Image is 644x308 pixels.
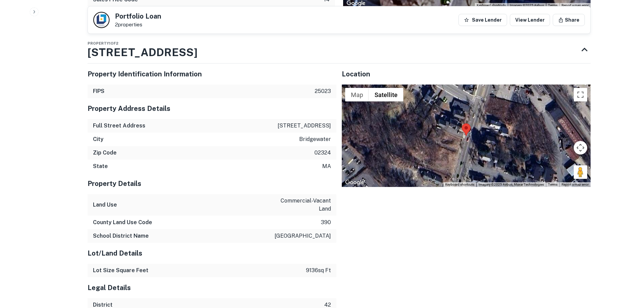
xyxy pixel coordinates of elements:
[93,218,152,227] h6: County Land Use Code
[88,69,336,79] h5: Property Identification Information
[510,14,550,26] a: View Lender
[478,183,544,186] span: Imagery ©2025 Airbus, Maxar Technologies
[299,135,331,143] p: bridgewater
[458,14,507,26] button: Save Lender
[88,179,336,189] h5: Property Details
[574,141,587,155] button: Map camera controls
[322,162,331,170] p: ma
[321,218,331,227] p: 390
[93,122,145,130] h6: Full Street Address
[315,87,331,95] p: 25023
[343,178,366,187] a: Open this area in Google Maps (opens a new window)
[306,266,331,275] p: 9136 sq ft
[510,3,544,7] span: Imagery ©2025 Airbus
[574,88,587,101] button: Toggle fullscreen view
[115,13,161,20] h5: Portfolio Loan
[345,88,369,101] button: Show street map
[270,197,331,213] p: commercial-vacant land
[477,3,506,8] button: Keyboard shortcuts
[278,122,331,130] p: [STREET_ADDRESS]
[88,41,118,45] span: Property 1 of 2
[562,3,589,7] a: Report a map error
[562,183,589,186] a: Report a map error
[115,22,161,28] p: 2 properties
[548,183,557,186] a: Terms (opens in new tab)
[93,87,104,95] h6: FIPS
[275,232,331,240] p: [GEOGRAPHIC_DATA]
[88,248,336,258] h5: Lot/Land Details
[93,266,148,275] h6: Lot Size Square Feet
[548,3,557,7] a: Terms (opens in new tab)
[445,182,474,187] button: Keyboard shortcuts
[88,44,197,61] h3: [STREET_ADDRESS]
[88,283,336,293] h5: Legal Details
[93,232,149,240] h6: School District Name
[610,254,644,286] iframe: Chat Widget
[88,103,336,114] h5: Property Address Details
[343,178,366,187] img: Google
[93,201,117,209] h6: Land Use
[93,149,117,157] h6: Zip Code
[574,165,587,179] button: Drag Pegman onto the map to open Street View
[93,135,103,143] h6: City
[93,162,108,170] h6: State
[553,14,585,26] button: Share
[88,36,591,63] div: Property1of2[STREET_ADDRESS]
[314,149,331,157] p: 02324
[342,69,591,79] h5: Location
[369,88,403,101] button: Show satellite imagery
